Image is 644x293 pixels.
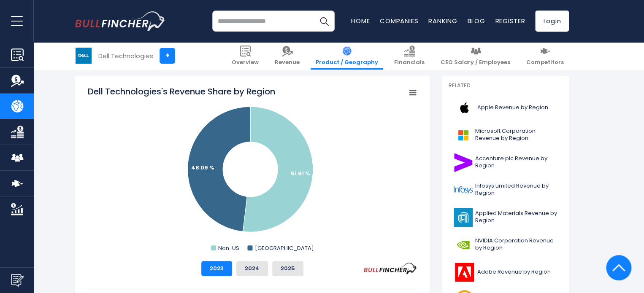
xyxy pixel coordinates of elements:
[454,235,473,254] img: NVDA logo
[449,233,563,256] a: NVIDIA Corporation Revenue by Region
[191,164,214,172] text: 48.09 %
[75,11,166,31] a: Go to homepage
[535,11,569,32] a: Login
[218,244,239,252] text: Non-US
[454,180,473,199] img: INFY logo
[394,59,425,66] span: Financials
[227,42,264,70] a: Overview
[88,86,275,97] tspan: Dell Technologies's Revenue Share by Region
[449,151,563,174] a: Accenture plc Revenue by Region
[475,183,557,197] span: Infosys Limited Revenue by Region
[449,178,563,202] a: Infosys Limited Revenue by Region
[254,244,314,252] text: [GEOGRAPHIC_DATA]
[275,59,300,66] span: Revenue
[475,155,557,169] span: Accenture plc Revenue by Region
[428,16,457,25] a: Ranking
[441,59,510,66] span: CEO Salary / Employees
[232,59,259,66] span: Overview
[98,51,153,61] div: Dell Technologies
[291,169,310,177] text: 51.91 %
[449,82,563,89] p: Related
[454,208,473,227] img: AMAT logo
[272,261,303,276] button: 2025
[454,263,475,282] img: ADBE logo
[236,261,268,276] button: 2024
[521,42,569,70] a: Competitors
[475,237,557,252] span: NVIDIA Corporation Revenue by Region
[449,124,563,147] a: Microsoft Corporation Revenue by Region
[475,210,557,224] span: Applied Materials Revenue by Region
[88,86,417,254] svg: Dell Technologies's Revenue Share by Region
[475,128,557,142] span: Microsoft Corporation Revenue by Region
[160,48,175,64] a: +
[351,16,370,25] a: Home
[76,48,92,64] img: DELL logo
[201,261,232,276] button: 2023
[477,104,548,111] span: Apple Revenue by Region
[389,42,430,70] a: Financials
[454,153,473,172] img: ACN logo
[526,59,564,66] span: Competitors
[316,59,378,66] span: Product / Geography
[477,269,551,276] span: Adobe Revenue by Region
[270,42,305,70] a: Revenue
[380,16,418,25] a: Companies
[495,16,525,25] a: Register
[449,96,563,119] a: Apple Revenue by Region
[311,42,383,70] a: Product / Geography
[467,16,485,25] a: Blog
[449,261,563,284] a: Adobe Revenue by Region
[454,126,473,145] img: MSFT logo
[454,98,475,117] img: AAPL logo
[314,11,335,32] button: Search
[436,42,515,70] a: CEO Salary / Employees
[449,206,563,229] a: Applied Materials Revenue by Region
[75,11,166,31] img: bullfincher logo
